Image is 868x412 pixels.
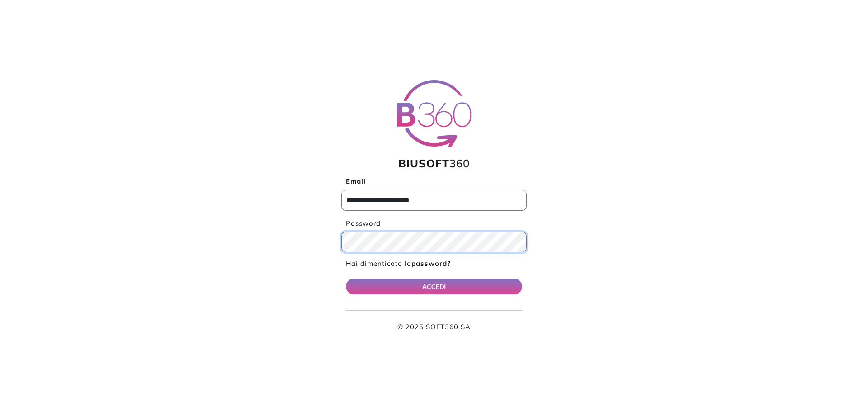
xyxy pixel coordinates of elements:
h1: 360 [341,157,527,170]
label: Password [341,218,527,229]
p: © 2025 SOFT360 SA [346,322,522,332]
a: Hai dimenticato lapassword? [346,259,451,268]
span: BIUSOFT [398,156,449,170]
button: ACCEDI [346,279,522,294]
b: Email [346,177,366,185]
b: password? [411,259,451,268]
